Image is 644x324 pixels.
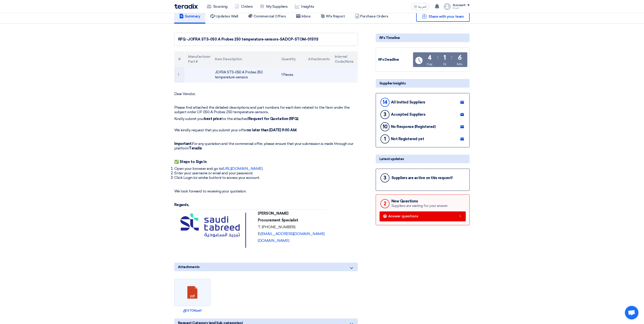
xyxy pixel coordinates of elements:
[174,142,192,146] strong: Important:
[278,67,305,83] td: 1 Pieces
[321,14,345,19] h5: RFx Report
[381,199,390,208] div: 2
[258,218,298,222] strong: Procurement Specialist
[268,110,269,114] strong: .
[376,34,470,42] div: RFx Timeline
[427,62,433,67] div: Day
[380,211,466,221] a: Answer questions
[391,199,448,203] div: New Questions
[429,14,464,19] span: Share with your team
[453,7,470,10] div: Khalil
[428,55,432,61] div: 4
[174,123,358,132] p: We kindly request that you submit your offer .
[205,9,243,24] a: Updates Wall
[203,2,231,12] a: Sourcing
[391,112,425,117] div: Accepted Suppliers
[174,105,358,114] p: Please find attached the detailed descriptions and part numbers for each item related to the Item...
[331,51,358,67] th: Internal Code/Note
[381,134,390,144] div: 1
[174,166,358,171] li: Open your browser and go to .
[211,67,278,83] td: JOFRA STS-050 A Probes 250 temperature-sensors
[291,9,316,24] a: Inbox
[210,14,238,19] h5: Updates Wall
[174,117,358,121] p: Kindly submit your for the attached .
[248,14,286,19] h5: Commercial Offers
[174,160,206,164] strong: ✅ Steps to Sign In
[388,215,418,218] span: Answer questions
[178,264,200,269] span: Attachments
[204,117,221,121] strong: best price
[451,53,452,61] div: :
[176,308,209,313] a: STOM.pdf
[261,232,325,236] a: [EMAIL_ADDRESS][DOMAIN_NAME]
[223,166,262,171] a: [URL][DOMAIN_NAME]
[391,176,453,180] div: Suppliers are active on this request!
[418,5,426,8] span: العربية
[174,51,184,67] th: #
[458,55,462,61] div: 6
[211,51,278,67] th: Item Description
[174,92,358,96] p: Dear Vendor,
[381,173,390,182] div: 3
[376,155,470,163] div: Latest updates
[248,117,298,121] strong: Request for Quotation (RFQ)
[174,189,358,194] p: We look forward to receiving your quotation.
[174,171,358,175] li: Enter your username or email and your password.
[174,142,358,151] p: For any quotation and the commercial offer, please ensure that your submission is made through ou...
[258,238,289,243] a: [DOMAIN_NAME]
[381,110,390,119] div: 3
[258,225,325,229] p: T: [PHONE_NUMBER]
[247,128,297,132] strong: no later than [DATE] 9:00 AM
[444,3,451,10] img: profile_test.png
[258,232,325,236] p: E:
[296,14,311,19] h5: Inbox
[184,51,211,67] th: Manufacturer Part #
[381,98,390,107] div: 14
[174,175,358,180] li: Click Login (or similar button) to access your account.
[174,4,198,9] img: Teradix logo
[376,79,470,88] div: Supplier Insights
[350,9,393,24] a: Purchase Orders
[391,125,436,129] div: No Response (Registered)
[243,9,291,24] a: Commercial Offers
[381,122,390,131] div: 10
[189,146,202,150] strong: Teradix
[178,37,354,42] div: RFQ -JOFRA STS-050 A Probes 250 temperature-sensors-SADCP-STOM-015113
[176,211,255,250] img: A logo with blue and green text AI-generated content may be incorrect.
[443,62,446,67] div: Hr
[457,62,463,67] div: Min
[444,55,446,61] div: 1
[174,67,184,83] td: 1
[258,211,288,216] strong: [PERSON_NAME]
[625,306,639,319] div: Open chat
[174,9,205,24] a: Summary
[437,53,438,61] div: :
[278,51,305,67] th: Quantity
[174,203,189,207] strong: Regards,
[411,3,429,10] button: العربية
[355,14,388,19] h5: Purchase Orders
[179,14,200,19] h5: Summary
[391,100,425,104] div: All Invited Suppliers
[231,2,256,12] a: Orders
[316,9,350,24] a: RFx Report
[304,51,331,67] th: Attachments
[391,203,448,209] div: Suppliers are waiting for your answer
[391,137,424,141] div: Not Registered yet
[291,2,318,12] a: Insights
[378,57,412,62] div: RFx Deadline
[256,2,291,12] a: My Suppliers
[453,3,466,7] div: Account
